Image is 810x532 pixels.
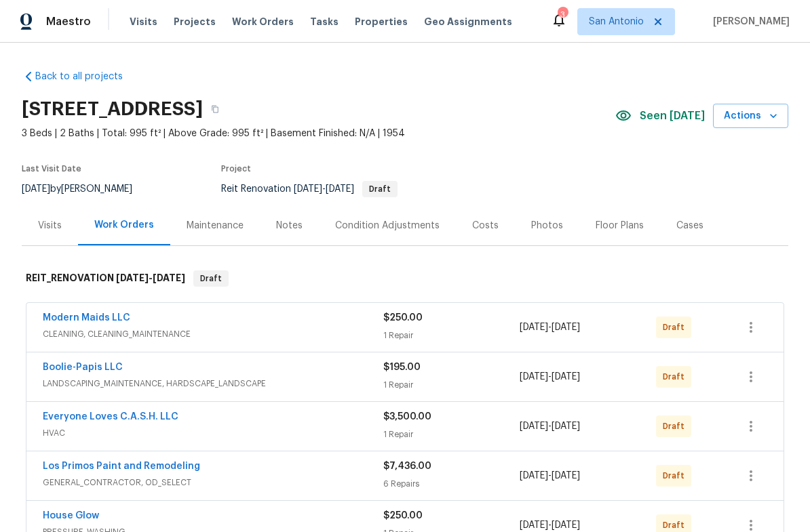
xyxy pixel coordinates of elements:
span: Seen [DATE] [640,109,705,123]
h2: [STREET_ADDRESS] [22,102,203,116]
span: - [116,273,185,283]
span: [DATE] [22,184,50,194]
a: Modern Maids LLC [43,313,130,323]
span: [DATE] [552,520,580,530]
span: Draft [663,420,690,433]
a: House Glow [43,511,99,520]
div: by [PERSON_NAME] [22,181,149,197]
div: Notes [276,219,303,232]
span: [DATE] [116,273,149,283]
span: 3 Beds | 2 Baths | Total: 995 ft² | Above Grade: 995 ft² | Basement Finished: N/A | 1954 [22,127,615,140]
span: LANDSCAPING_MAINTENANCE, HARDSCAPE_LANDSCAPE [43,377,383,390]
span: [DATE] [326,184,354,194]
a: Everyone Loves C.A.S.H. LLC [43,412,178,422]
span: Visits [130,15,157,28]
div: Photos [531,219,563,232]
span: Reit Renovation [221,184,398,194]
span: $250.00 [383,511,423,520]
span: $3,500.00 [383,412,431,422]
span: [DATE] [520,323,548,332]
span: - [520,469,580,483]
span: Draft [663,469,690,483]
span: Projects [174,15,216,28]
span: $250.00 [383,313,423,323]
span: [DATE] [520,372,548,382]
span: Draft [663,321,690,334]
span: Draft [663,370,690,384]
span: $195.00 [383,363,421,372]
span: Draft [663,518,690,532]
span: - [294,184,354,194]
span: Geo Assignments [424,15,512,28]
span: - [520,370,580,384]
span: - [520,321,580,334]
span: Draft [364,185,396,193]
span: [PERSON_NAME] [708,15,790,28]
span: [DATE] [552,471,580,480]
span: Draft [195,272,227,285]
span: Work Orders [232,15,294,28]
span: [DATE] [552,372,580,382]
div: Cases [676,219,703,232]
div: Work Orders [94,218,154,232]
div: Costs [472,219,499,232]
div: Maintenance [187,219,244,232]
div: 3 [558,8,567,22]
a: Los Primos Paint and Remodeling [43,462,200,471]
button: Copy Address [203,97,227,121]
span: [DATE] [520,520,548,530]
div: 6 Repairs [383,477,520,491]
span: Properties [355,15,408,28]
a: Back to all projects [22,70,152,83]
span: San Antonio [589,15,644,28]
span: Project [221,165,251,173]
div: Floor Plans [596,219,644,232]
span: Actions [724,108,777,125]
span: [DATE] [520,422,548,431]
span: [DATE] [520,471,548,480]
div: 1 Repair [383,378,520,392]
span: $7,436.00 [383,462,431,471]
span: [DATE] [552,422,580,431]
div: Visits [38,219,62,232]
div: 1 Repair [383,329,520,342]
div: 1 Repair [383,428,520,441]
span: Last Visit Date [22,165,81,173]
span: GENERAL_CONTRACTOR, OD_SELECT [43,476,383,489]
span: [DATE] [153,273,185,283]
span: Maestro [46,15,91,28]
span: - [520,420,580,433]
div: REIT_RENOVATION [DATE]-[DATE]Draft [22,257,788,300]
span: [DATE] [552,323,580,332]
span: - [520,518,580,532]
div: Condition Adjustments [335,219,440,232]
h6: REIT_RENOVATION [26,270,185,287]
a: Boolie-Papis LLC [43,363,123,372]
span: CLEANING, CLEANING_MAINTENANCE [43,327,383,341]
span: Tasks [310,17,339,26]
span: [DATE] [294,184,322,194]
button: Actions [713,104,788,129]
span: HVAC [43,426,383,440]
